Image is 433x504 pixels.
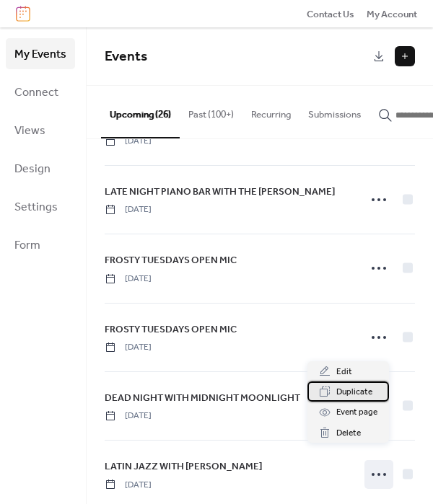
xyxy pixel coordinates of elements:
[105,43,147,70] span: Events
[105,391,300,405] span: DEAD NIGHT WITH MIDNIGHT MOONLIGHT
[105,322,237,337] span: FROSTY TUESDAYS OPEN MIC
[336,405,377,420] span: Event page
[6,115,75,146] a: Views
[105,203,152,216] span: [DATE]
[105,273,152,286] span: [DATE]
[105,390,300,406] a: DEAD NIGHT WITH MIDNIGHT MOONLIGHT
[6,38,75,69] a: My Events
[105,341,152,354] span: [DATE]
[105,135,152,148] span: [DATE]
[14,234,40,257] span: Form
[105,479,152,492] span: [DATE]
[101,86,180,138] button: Upcoming (26)
[336,365,352,379] span: Edit
[105,459,262,474] span: LATIN JAZZ WITH [PERSON_NAME]
[367,6,417,21] a: My Account
[180,86,242,136] button: Past (100+)
[105,252,237,268] a: FROSTY TUESDAYS OPEN MIC
[105,459,262,474] a: LATIN JAZZ WITH [PERSON_NAME]
[6,76,75,107] a: Connect
[105,253,237,268] span: FROSTY TUESDAYS OPEN MIC
[14,43,66,66] span: My Events
[14,81,58,104] span: Connect
[6,191,75,222] a: Settings
[105,322,237,337] a: FROSTY TUESDAYS OPEN MIC
[336,385,372,399] span: Duplicate
[6,229,75,260] a: Form
[105,184,335,200] a: LATE NIGHT PIANO BAR WITH THE [PERSON_NAME]
[14,158,51,180] span: Design
[299,86,369,136] button: Submissions
[14,196,58,218] span: Settings
[307,6,354,21] a: Contact Us
[14,120,45,142] span: Views
[336,426,361,441] span: Delete
[16,6,30,22] img: logo
[367,7,417,22] span: My Account
[105,410,152,423] span: [DATE]
[307,7,354,22] span: Contact Us
[105,185,335,199] span: LATE NIGHT PIANO BAR WITH THE [PERSON_NAME]
[242,86,299,136] button: Recurring
[6,153,75,184] a: Design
